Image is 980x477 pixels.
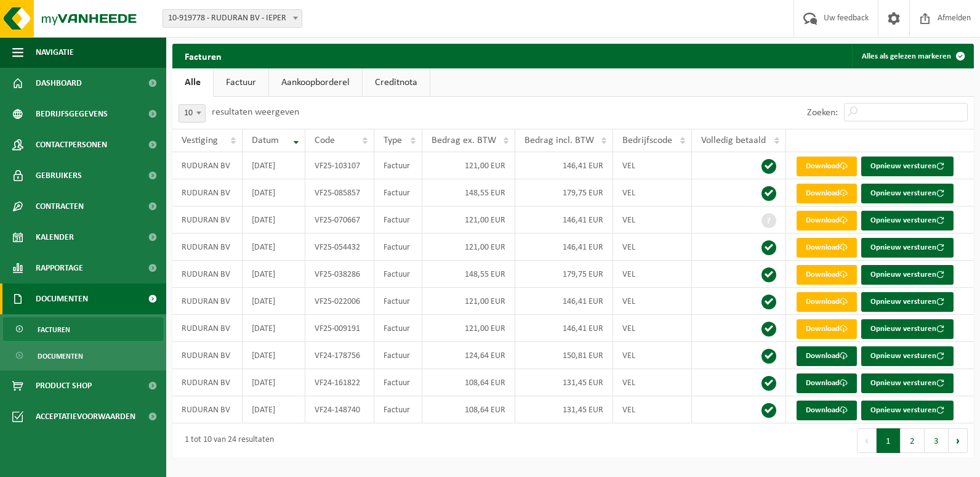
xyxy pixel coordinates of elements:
[861,184,954,203] button: Opnieuw versturen
[305,261,374,288] td: VF25-038286
[305,234,374,261] td: VF25-054432
[363,68,430,97] a: Creditnota
[172,315,243,342] td: RUDURAN BV
[515,315,613,342] td: 146,41 EUR
[305,179,374,206] td: VF25-085857
[901,428,925,453] button: 2
[163,9,302,28] span: 10-919778 - RUDURAN BV - IEPER
[243,288,305,315] td: [DATE]
[797,157,857,176] a: Download
[243,152,305,179] td: [DATE]
[172,152,243,179] td: RUDURAN BV
[613,179,692,206] td: VEL
[172,369,243,396] td: RUDURAN BV
[384,136,402,145] span: Type
[797,292,857,312] a: Download
[172,179,243,206] td: RUDURAN BV
[243,369,305,396] td: [DATE]
[3,344,163,367] a: Documenten
[422,152,515,179] td: 121,00 EUR
[243,342,305,369] td: [DATE]
[613,288,692,315] td: VEL
[374,206,422,234] td: Factuur
[172,206,243,234] td: RUDURAN BV
[613,315,692,342] td: VEL
[172,396,243,423] td: RUDURAN BV
[422,288,515,315] td: 121,00 EUR
[861,319,954,339] button: Opnieuw versturen
[613,206,692,234] td: VEL
[36,129,107,160] span: Contactpersonen
[422,261,515,288] td: 148,55 EUR
[315,136,335,145] span: Code
[172,68,213,97] a: Alle
[36,37,74,68] span: Navigatie
[524,136,594,145] span: Bedrag incl. BTW
[797,319,857,339] a: Download
[374,261,422,288] td: Factuur
[852,44,973,68] button: Alles als gelezen markeren
[515,369,613,396] td: 131,45 EUR
[807,108,838,118] label: Zoeken:
[515,152,613,179] td: 146,41 EUR
[861,211,954,230] button: Opnieuw versturen
[374,179,422,206] td: Factuur
[422,396,515,423] td: 108,64 EUR
[701,136,766,145] span: Volledig betaald
[422,342,515,369] td: 124,64 EUR
[422,206,515,234] td: 121,00 EUR
[36,253,83,283] span: Rapportage
[36,222,74,253] span: Kalender
[949,428,968,453] button: Next
[243,234,305,261] td: [DATE]
[515,179,613,206] td: 179,75 EUR
[374,152,422,179] td: Factuur
[172,261,243,288] td: RUDURAN BV
[613,396,692,423] td: VEL
[613,261,692,288] td: VEL
[243,179,305,206] td: [DATE]
[374,342,422,369] td: Factuur
[243,396,305,423] td: [DATE]
[797,373,857,393] a: Download
[163,10,302,27] span: 10-919778 - RUDURAN BV - IEPER
[613,152,692,179] td: VEL
[172,44,234,68] h2: Facturen
[797,238,857,258] a: Download
[269,68,362,97] a: Aankoopborderel
[172,234,243,261] td: RUDURAN BV
[861,265,954,285] button: Opnieuw versturen
[515,234,613,261] td: 146,41 EUR
[36,283,88,314] span: Documenten
[877,428,901,453] button: 1
[515,396,613,423] td: 131,45 EUR
[861,373,954,393] button: Opnieuw versturen
[305,152,374,179] td: VF25-103107
[172,288,243,315] td: RUDURAN BV
[374,369,422,396] td: Factuur
[622,136,672,145] span: Bedrijfscode
[515,261,613,288] td: 179,75 EUR
[613,342,692,369] td: VEL
[797,346,857,366] a: Download
[861,401,954,420] button: Opnieuw versturen
[374,396,422,423] td: Factuur
[797,211,857,230] a: Download
[305,369,374,396] td: VF24-161822
[305,315,374,342] td: VF25-009191
[422,369,515,396] td: 108,64 EUR
[179,105,205,122] span: 10
[38,344,83,368] span: Documenten
[861,346,954,366] button: Opnieuw versturen
[243,206,305,234] td: [DATE]
[36,160,82,191] span: Gebruikers
[179,104,206,123] span: 10
[797,265,857,285] a: Download
[422,234,515,261] td: 121,00 EUR
[214,68,268,97] a: Factuur
[179,430,274,452] div: 1 tot 10 van 24 resultaten
[432,136,496,145] span: Bedrag ex. BTW
[305,288,374,315] td: VF25-022006
[36,68,82,99] span: Dashboard
[36,401,135,432] span: Acceptatievoorwaarden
